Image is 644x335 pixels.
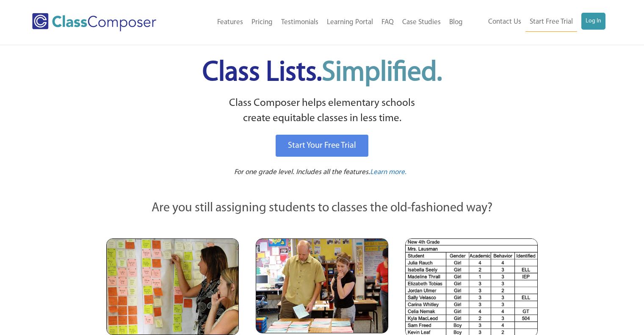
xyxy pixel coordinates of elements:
span: Class Lists. [202,59,442,87]
a: Testimonials [277,13,323,32]
a: FAQ [377,13,398,32]
p: Class Composer helps elementary schools create equitable classes in less time. [105,96,539,127]
a: Learning Portal [323,13,377,32]
p: Are you still assigning students to classes the old-fashioned way? [106,199,538,218]
span: Start Your Free Trial [288,141,356,150]
img: Blue and Pink Paper Cards [256,238,388,333]
a: Case Studies [398,13,445,32]
a: Start Your Free Trial [276,135,368,157]
a: Contact Us [484,13,525,31]
img: Class Composer [32,13,156,31]
a: Learn more. [370,167,406,178]
span: Simplified. [322,59,442,87]
img: Teachers Looking at Sticky Notes [106,238,239,335]
nav: Header Menu [467,13,605,32]
nav: Header Menu [183,13,467,32]
a: Start Free Trial [525,13,577,32]
a: Pricing [247,13,277,32]
a: Features [213,13,247,32]
a: Log In [581,13,605,30]
a: Blog [445,13,467,32]
span: For one grade level. Includes all the features. [234,169,370,176]
span: Learn more. [370,169,406,176]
